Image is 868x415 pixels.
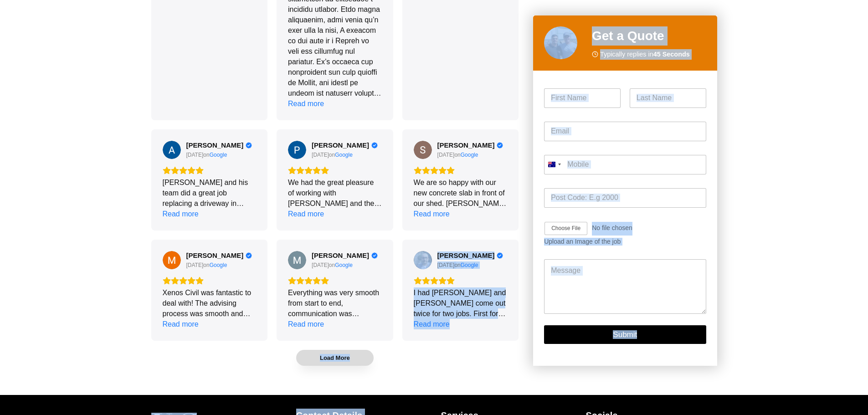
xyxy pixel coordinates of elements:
[371,252,378,259] div: Verified Customer
[186,251,244,260] span: [PERSON_NAME]
[210,151,227,159] div: Google
[437,251,495,260] span: [PERSON_NAME]
[312,141,378,149] a: Review by Penny Stylianou
[288,319,324,329] div: Read more
[414,251,432,269] img: John Tsoutras
[288,141,306,159] a: View on Google
[288,251,306,269] img: Mani G
[288,177,382,209] div: We had the great pleasure of working with [PERSON_NAME] and the team. From our first meeting to t...
[335,151,353,159] div: Google
[544,238,706,246] div: Upload an Image of the job
[312,151,335,159] div: on
[296,350,374,366] button: Load More
[414,141,432,159] img: Scott Prioste
[210,151,227,159] a: View on Google
[497,142,503,149] div: Verified Customer
[414,277,508,285] div: Rating: 5.0 out of 5
[371,142,378,149] div: Verified Customer
[544,121,706,141] input: Email
[461,151,478,159] a: View on Google
[163,141,181,159] img: Andrew Stassen
[288,251,306,269] a: View on Google
[320,354,350,362] span: Load More
[335,261,353,269] a: View on Google
[163,319,199,329] div: Read more
[186,151,210,159] div: on
[437,261,461,269] div: on
[246,142,252,149] div: Verified Customer
[163,209,199,219] div: Read more
[461,261,478,269] div: Google
[246,252,252,259] div: Verified Customer
[288,166,382,174] div: Rating: 5.0 out of 5
[335,261,353,269] div: Google
[186,141,252,149] a: Review by Andrew Stassen
[437,151,461,159] div: on
[163,251,181,269] a: View on Google
[461,261,478,269] a: View on Google
[312,261,329,269] div: [DATE]
[461,151,478,159] div: Google
[312,141,369,149] span: [PERSON_NAME]
[186,261,204,269] div: [DATE]
[544,188,706,207] input: Post Code: E.g 2000
[163,287,257,319] div: Xenos Civil was fantastic to deal with! The advising process was smooth and easy from start to fi...
[497,252,503,259] div: Verified Customer
[414,166,508,174] div: Rating: 5.0 out of 5
[544,88,621,108] input: First Name
[186,151,204,159] div: [DATE]
[312,251,369,260] span: [PERSON_NAME]
[544,325,706,344] button: Submit
[163,251,181,269] img: Monique Pereira
[414,319,450,329] div: Read more
[414,251,432,269] a: View on Google
[437,251,503,260] a: Review by John Tsoutras
[437,141,495,149] span: [PERSON_NAME]
[414,141,432,159] a: View on Google
[600,49,690,59] span: Typically replies in
[210,261,227,269] a: View on Google
[437,151,455,159] div: [DATE]
[312,261,335,269] div: on
[163,277,257,285] div: Rating: 5.0 out of 5
[312,251,378,260] a: Review by Mani G
[630,88,706,108] input: Last Name
[437,141,503,149] a: Review by Scott Prioste
[335,151,353,159] a: View on Google
[186,141,244,149] span: [PERSON_NAME]
[437,261,455,269] div: [DATE]
[414,177,508,209] div: We are so happy with our new concrete slab in front of our shed. [PERSON_NAME] and [PERSON_NAME] ...
[288,209,324,219] div: Read more
[288,277,382,285] div: Rating: 5.0 out of 5
[288,98,324,109] div: Read more
[288,287,382,319] div: Everything was very smooth from start to end, communication was excellent. The team at [GEOGRAPHI...
[163,141,181,159] a: View on Google
[186,261,210,269] div: on
[288,141,306,159] img: Penny Stylianou
[544,154,706,174] input: Mobile
[414,287,508,319] div: I had [PERSON_NAME] and [PERSON_NAME] come out twice for two jobs. First for foundations for reta...
[544,154,564,174] button: Selected country
[210,261,227,269] div: Google
[592,26,706,45] h2: Get a Quote
[163,166,257,174] div: Rating: 5.0 out of 5
[163,177,257,209] div: [PERSON_NAME] and his team did a great job replacing a driveway in [GEOGRAPHIC_DATA] for me. The ...
[312,151,329,159] div: [DATE]
[186,251,252,260] a: Review by Monique Pereira
[414,209,450,219] div: Read more
[653,50,690,57] strong: 45 Seconds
